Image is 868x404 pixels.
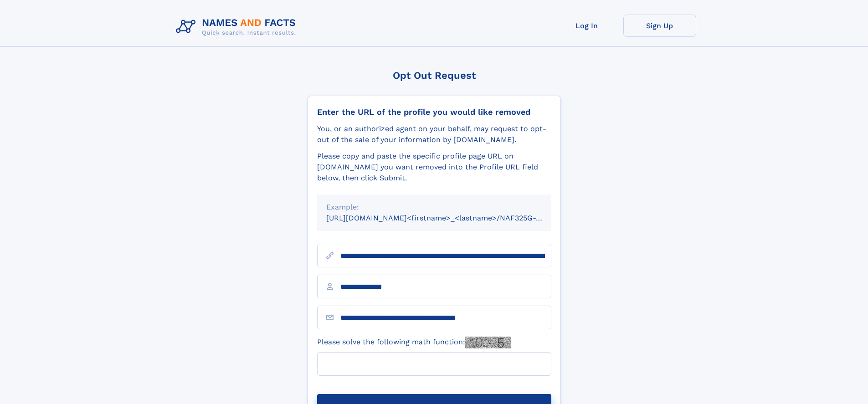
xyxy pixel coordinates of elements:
[326,202,542,213] div: Example:
[172,15,303,39] img: Logo Names and Facts
[317,337,511,348] label: Please solve the following math function:
[623,15,696,37] a: Sign Up
[317,123,551,145] div: You, or an authorized agent on your behalf, may request to opt-out of the sale of your informatio...
[308,70,561,81] div: Opt Out Request
[550,15,623,37] a: Log In
[317,107,551,117] div: Enter the URL of the profile you would like removed
[326,214,569,222] small: [URL][DOMAIN_NAME]<firstname>_<lastname>/NAF325G-xxxxxxxx
[317,151,551,184] div: Please copy and paste the specific profile page URL on [DOMAIN_NAME] you want removed into the Pr...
